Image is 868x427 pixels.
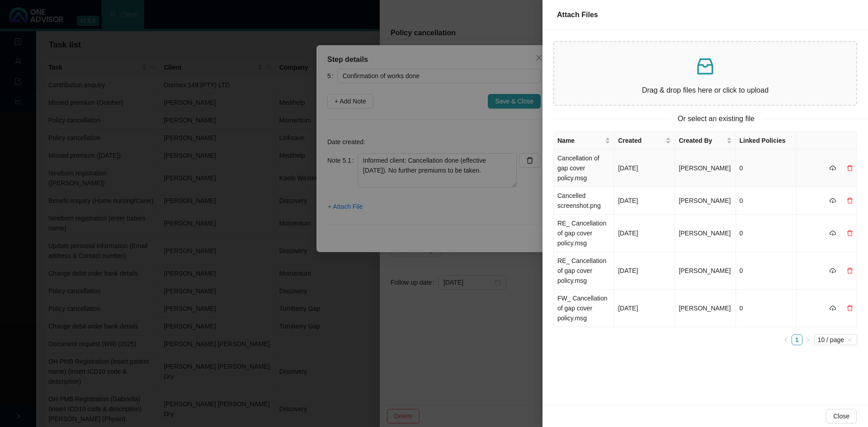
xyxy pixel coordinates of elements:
td: 0 [736,290,797,327]
span: inboxDrag & drop files here or click to upload [554,42,856,105]
td: 0 [736,215,797,252]
span: delete [847,197,853,204]
span: delete [847,267,853,274]
span: cloud-download [830,165,836,171]
button: left [781,334,792,345]
span: inbox [694,56,716,77]
th: Name [554,132,614,150]
td: [DATE] [614,290,675,327]
td: FW_ Cancellation of gap cover policy.msg [554,290,614,327]
li: Next Page [802,334,813,345]
span: Created By [679,136,724,145]
span: [PERSON_NAME] [679,305,731,312]
th: Created [614,132,675,150]
td: [DATE] [614,215,675,252]
li: Previous Page [781,334,792,345]
span: cloud-download [830,305,836,311]
span: left [783,337,789,343]
span: Created [618,136,664,145]
span: Or select an existing file [670,113,762,124]
td: 0 [736,187,797,215]
button: Close [826,409,857,423]
span: cloud-download [830,197,836,204]
th: Linked Policies [736,132,797,150]
a: 1 [792,335,802,345]
span: delete [847,230,853,236]
td: [DATE] [614,187,675,215]
span: Name [557,136,603,145]
span: cloud-download [830,230,836,236]
span: [PERSON_NAME] [679,197,731,204]
span: [PERSON_NAME] [679,230,731,237]
td: Cancellation of gap cover policy.msg [554,150,614,187]
td: 0 [736,252,797,290]
td: 0 [736,150,797,187]
td: Cancelled screenshot.png [554,187,614,215]
td: [DATE] [614,252,675,290]
span: Attach Files [557,11,598,19]
p: Drag & drop files here or click to upload [561,84,849,96]
td: RE_ Cancellation of gap cover policy.msg [554,252,614,290]
button: right [802,334,813,345]
th: Created By [675,132,736,150]
span: delete [847,305,853,311]
span: 10 / page [818,335,854,345]
span: [PERSON_NAME] [679,164,731,172]
div: Page Size [814,334,857,345]
span: Close [833,411,849,421]
span: cloud-download [830,267,836,274]
td: [DATE] [614,150,675,187]
span: delete [847,165,853,171]
span: right [805,337,811,343]
td: RE_ Cancellation of gap cover policy.msg [554,215,614,252]
span: [PERSON_NAME] [679,267,731,274]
